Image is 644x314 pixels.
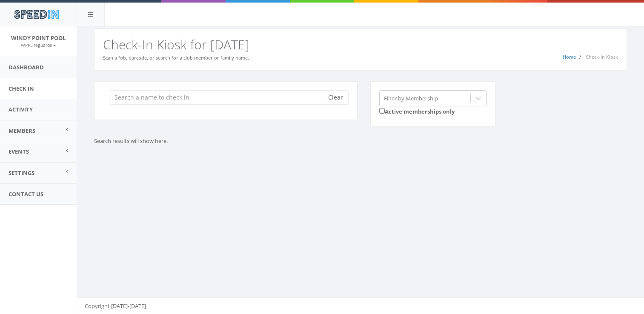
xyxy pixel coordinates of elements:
button: Clear [323,90,349,105]
small: WPPLifeguards [21,42,56,48]
a: Home [563,54,576,60]
div: Filter by Membership [384,94,438,102]
input: Active memberships only [379,108,385,114]
label: Active memberships only [379,106,455,116]
span: Members [9,127,35,134]
img: speedin_logo.png [10,6,63,22]
span: Events [9,148,29,155]
h2: Check-In Kiosk for [DATE] [103,37,618,51]
small: Scan a fob, barcode, or search for a club member or family name. [103,54,249,61]
span: Settings [9,169,34,177]
p: Search results will show here. [94,137,490,145]
span: Contact Us [9,190,43,198]
span: Check-In Kiosk [586,54,618,60]
span: Windy Point Pool [11,34,66,42]
a: WPPLifeguards [21,41,56,49]
input: Search a name to check in [109,90,329,105]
